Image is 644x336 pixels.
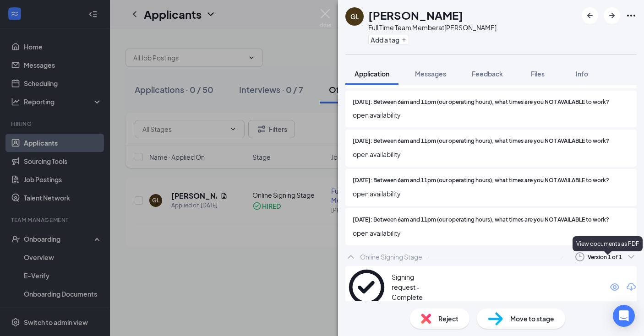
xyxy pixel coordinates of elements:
[353,228,629,238] span: open availability
[392,272,432,302] div: Signing request - Complete
[401,37,407,43] svg: Plus
[606,10,617,21] svg: ArrowRight
[438,314,458,324] span: Reject
[626,251,637,262] svg: ChevronDown
[368,35,409,44] button: PlusAdd a tag
[604,7,620,24] button: ArrowRight
[353,216,609,224] span: [DATE]: Between 6am and 11pm (our operating hours), what times are you NOT AVAILABLE to work?
[415,70,446,78] span: Messages
[626,10,637,21] svg: Ellipses
[576,70,588,78] span: Info
[368,7,463,23] h1: [PERSON_NAME]
[368,23,497,32] div: Full Time Team Member at [PERSON_NAME]
[626,282,637,293] svg: Download
[573,236,643,251] div: View documents as PDF
[353,149,629,159] span: open availability
[353,137,609,146] span: [DATE]: Between 6am and 11pm (our operating hours), what times are you NOT AVAILABLE to work?
[353,176,609,185] span: [DATE]: Between 6am and 11pm (our operating hours), what times are you NOT AVAILABLE to work?
[345,266,388,309] svg: CheckmarkCircle
[345,251,356,262] svg: ChevronUp
[353,110,629,120] span: open availability
[353,98,609,107] span: [DATE]: Between 6am and 11pm (our operating hours), what times are you NOT AVAILABLE to work?
[582,7,598,24] button: ArrowLeftNew
[584,10,595,21] svg: ArrowLeftNew
[588,253,622,261] div: Version 1 of 1
[609,282,620,293] svg: Eye
[353,189,629,199] span: open availability
[472,70,503,78] span: Feedback
[350,12,359,21] div: GL
[360,252,422,261] div: Online Signing Stage
[613,305,635,327] div: Open Intercom Messenger
[574,251,585,262] svg: Clock
[355,70,389,78] span: Application
[531,70,545,78] span: Files
[510,314,554,324] span: Move to stage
